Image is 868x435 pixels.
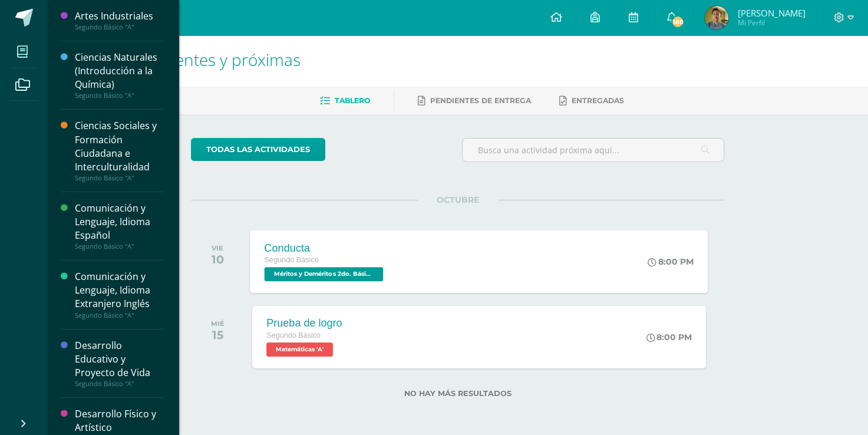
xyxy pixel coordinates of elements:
span: OCTUBRE [418,195,498,205]
div: Segundo Básico "A" [75,311,164,319]
div: Desarrollo Educativo y Proyecto de Vida [75,339,164,380]
span: Matemáticas 'A' [266,342,333,357]
span: Entregadas [572,96,624,105]
span: Pendientes de entrega [430,96,531,105]
div: Segundo Básico "A" [75,23,164,31]
input: Busca una actividad próxima aquí... [463,139,724,162]
span: Méritos y Deméritos 2do. Básico "A" 'A' [265,267,384,281]
a: Ciencias Naturales (Introducción a la Química)Segundo Básico "A" [75,51,164,100]
div: Conducta [265,242,387,254]
img: fd89d3b03efba3398863a3cb124790df.png [705,6,728,29]
a: Artes IndustrialesSegundo Básico "A" [75,9,164,31]
span: Tablero [335,96,370,105]
div: Ciencias Sociales y Formación Ciudadana e Interculturalidad [75,119,164,173]
span: Segundo Básico [265,256,319,264]
label: No hay más resultados [191,389,724,398]
div: Segundo Básico "A" [75,380,164,388]
a: todas las Actividades [191,138,325,161]
a: Desarrollo Educativo y Proyecto de VidaSegundo Básico "A" [75,339,164,388]
span: Mi Perfil [737,18,805,28]
span: Actividades recientes y próximas [61,48,301,71]
a: Comunicación y Lenguaje, Idioma EspañolSegundo Básico "A" [75,202,164,251]
div: Segundo Básico "A" [75,174,164,182]
a: Entregadas [559,91,624,110]
div: 10 [212,252,224,266]
div: Artes Industriales [75,9,164,23]
div: MIÉ [211,319,225,328]
div: Comunicación y Lenguaje, Idioma Extranjero Inglés [75,270,164,311]
div: 8:00 PM [646,332,692,342]
div: Segundo Básico "A" [75,91,164,100]
div: Segundo Básico "A" [75,242,164,251]
a: Pendientes de entrega [418,91,531,110]
div: 15 [211,328,225,342]
span: Segundo Básico [266,331,321,340]
div: Prueba de logro [266,317,342,329]
a: Ciencias Sociales y Formación Ciudadana e InterculturalidadSegundo Básico "A" [75,119,164,182]
div: VIE [212,244,224,252]
span: 180 [671,15,684,28]
a: Comunicación y Lenguaje, Idioma Extranjero InglésSegundo Básico "A" [75,270,164,319]
div: 8:00 PM [648,256,694,267]
div: Ciencias Naturales (Introducción a la Química) [75,51,164,91]
span: [PERSON_NAME] [737,7,805,19]
div: Comunicación y Lenguaje, Idioma Español [75,202,164,242]
a: Tablero [320,91,370,110]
